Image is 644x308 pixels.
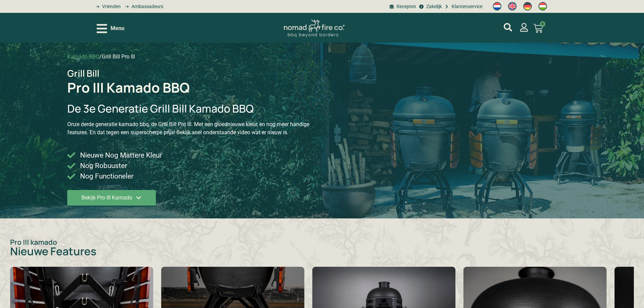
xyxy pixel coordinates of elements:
[78,161,127,171] span: Nog Robuuster
[425,3,442,10] span: Zakelijk
[99,53,102,60] span: /
[130,3,163,10] span: Ambassadeurs
[505,0,520,13] a: Switch to Engels
[388,3,416,10] a: BBQ recepten
[444,3,482,10] a: grill bill klantenservice
[520,23,528,32] a: mijn account
[520,0,535,13] a: Switch to Duits
[67,102,322,115] h2: De 3e Generatie Grill Bill Kamado BBQ
[523,2,532,10] img: Duits
[450,3,482,10] span: Klantenservice
[100,3,121,10] span: Vrienden
[535,0,550,13] a: Switch to Hongaars
[67,53,99,60] a: Kamado BBQ
[67,120,322,137] p: Onze derde generatie kamado bbq, de Grill Bill Pro III. Met een gloednieuwe kleur, en nog meer ha...
[10,246,634,257] h2: Nieuwe Features
[418,3,442,10] a: grill bill zakeljk
[111,24,124,32] span: Menu
[78,150,162,161] span: Nieuwe Nog Mattere Kleur
[539,2,547,10] img: Hongaars
[284,20,344,38] img: Nomad Logo
[102,53,135,60] span: Grill Bill Pro III
[504,23,512,31] a: mijn account
[395,3,416,10] span: Recepten
[10,239,634,246] p: Pro III kamado
[540,21,545,27] span: 0
[78,171,134,182] span: Nog Functioneler
[93,3,121,10] a: grill bill vrienden
[67,53,135,61] nav: breadcrumbs
[122,3,163,10] a: grill bill ambassadors
[67,67,99,79] span: Grill Bill
[97,23,124,34] div: Open/Close Menu
[525,20,551,37] a: 0
[493,2,501,10] img: Nederlands
[67,81,190,94] h1: Pro III Kamado BBQ
[508,2,517,10] img: Engels
[67,190,156,207] a: Bekijk Pro III Kamado
[81,195,132,200] span: Bekijk Pro III Kamado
